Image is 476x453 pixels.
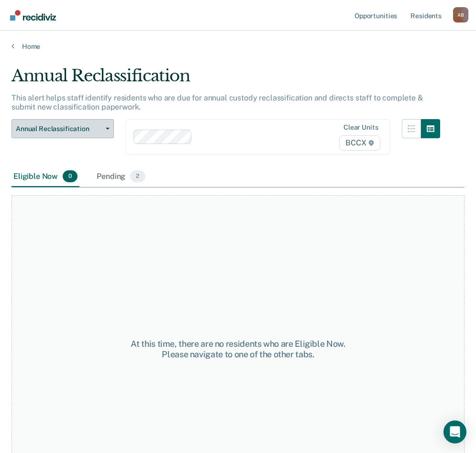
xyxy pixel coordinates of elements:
[125,339,351,359] div: At this time, there are no residents who are Eligible Now. Please navigate to one of the other tabs.
[63,170,77,183] span: 0
[11,93,423,111] p: This alert helps staff identify residents who are due for annual custody reclassification and dir...
[453,7,468,22] button: Profile dropdown button
[10,10,56,21] img: Recidiviz
[130,170,145,183] span: 2
[453,7,468,22] div: A B
[343,123,378,132] div: Clear units
[11,66,440,93] div: Annual Reclassification
[11,42,465,51] a: Home
[11,119,114,138] button: Annual Reclassification
[339,135,380,151] span: BCCX
[443,420,466,443] div: Open Intercom Messenger
[95,166,147,188] div: Pending2
[11,166,79,188] div: Eligible Now0
[16,125,102,133] span: Annual Reclassification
